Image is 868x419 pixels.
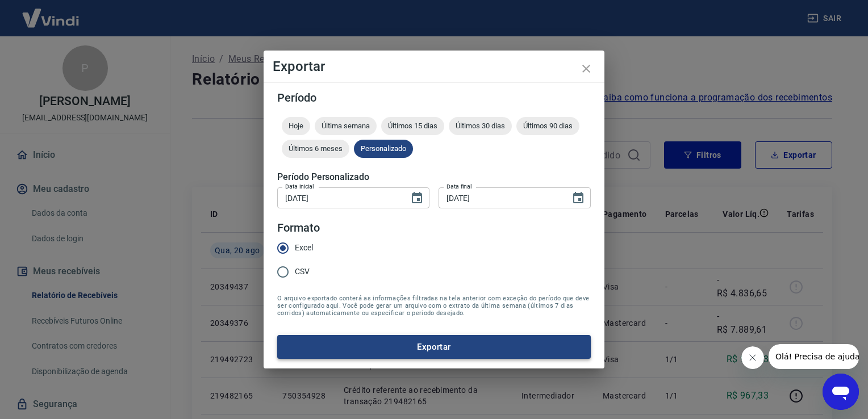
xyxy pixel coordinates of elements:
span: Hoje [282,121,310,130]
span: Últimos 15 dias [381,121,444,130]
legend: Formato [277,220,320,236]
span: Últimos 30 dias [449,121,512,130]
span: Últimos 6 meses [282,144,349,153]
iframe: Botão para abrir a janela de mensagens [823,374,859,410]
button: Choose date, selected date is 21 de ago de 2025 [567,187,590,209]
div: Personalizado [354,140,413,158]
span: Últimos 90 dias [516,121,579,130]
button: Choose date, selected date is 21 de ago de 2025 [406,187,428,209]
div: Últimos 90 dias [516,117,579,135]
div: Última semana [315,117,377,135]
span: Última semana [315,121,377,130]
span: Olá! Precisa de ajuda? [7,8,95,17]
div: Últimos 15 dias [381,117,444,135]
label: Data inicial [285,182,314,191]
button: close [573,55,600,82]
div: Últimos 6 meses [282,140,349,158]
iframe: Mensagem da empresa [769,344,859,369]
label: Data final [446,182,472,191]
h5: Período [277,92,591,103]
input: DD/MM/YYYY [439,187,562,208]
div: Últimos 30 dias [449,117,512,135]
input: DD/MM/YYYY [277,187,401,208]
h4: Exportar [273,60,595,73]
span: CSV [295,266,310,278]
button: Exportar [277,335,591,359]
iframe: Fechar mensagem [741,346,764,369]
span: Excel [295,242,313,254]
span: O arquivo exportado conterá as informações filtradas na tela anterior com exceção do período que ... [277,295,591,317]
span: Personalizado [354,144,413,153]
h5: Período Personalizado [277,171,591,183]
div: Hoje [282,117,310,135]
